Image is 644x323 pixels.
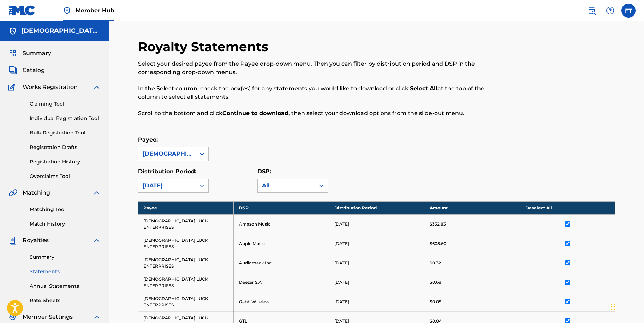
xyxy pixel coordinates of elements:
p: $0.68 [430,279,441,286]
td: Apple Music [233,234,329,253]
img: expand [93,189,101,197]
td: [DEMOGRAPHIC_DATA] LUCK ENTERPRISES [138,292,233,311]
img: Royalties [8,236,17,245]
a: Registration Drafts [30,144,101,151]
strong: Continue to download [222,110,288,116]
img: Catalog [8,66,17,74]
strong: Select All [410,85,437,92]
a: Annual Statements [30,282,101,290]
img: Top Rightsholder [63,6,71,15]
a: Matching Tool [30,206,101,213]
a: Overclaims Tool [30,173,101,180]
div: Drag [611,296,615,317]
a: Public Search [585,4,599,18]
a: Summary [30,253,101,261]
iframe: Chat Widget [609,289,644,323]
td: [DEMOGRAPHIC_DATA] LUCK ENTERPRISES [138,214,233,234]
label: Distribution Period: [138,168,196,175]
span: Summary [23,49,51,58]
p: $605.60 [430,240,446,247]
span: Catalog [23,66,45,74]
img: help [606,6,614,15]
td: Amazon Music [233,214,329,234]
td: [DATE] [329,273,424,292]
p: $0.09 [430,299,441,305]
td: Gabb Wireless [233,292,329,311]
td: [DEMOGRAPHIC_DATA] LUCK ENTERPRISES [138,273,233,292]
img: Matching [8,189,17,197]
img: expand [93,313,101,321]
p: $332.83 [430,221,446,227]
td: [DATE] [329,234,424,253]
p: $0.32 [430,260,441,266]
img: expand [93,236,101,245]
a: CatalogCatalog [8,66,45,74]
td: Audiomack Inc. [233,253,329,273]
th: Deselect All [520,201,615,214]
img: Accounts [8,27,17,35]
div: [DATE] [143,181,191,190]
a: SummarySummary [8,49,51,58]
span: Member Hub [76,6,114,14]
h2: Royalty Statements [138,39,272,55]
th: Payee [138,201,233,214]
img: expand [93,83,101,91]
a: Registration History [30,158,101,166]
a: Match History [30,220,101,228]
a: Bulk Registration Tool [30,129,101,137]
img: Member Settings [8,313,17,321]
td: [DATE] [329,253,424,273]
th: Amount [424,201,520,214]
img: MLC Logo [8,5,36,16]
span: Matching [23,189,50,197]
span: Works Registration [23,83,78,91]
label: Payee: [138,136,158,143]
div: All [262,181,311,190]
span: Member Settings [23,313,73,321]
img: Summary [8,49,17,58]
p: In the Select column, check the box(es) for any statements you would like to download or click at... [138,84,506,101]
label: DSP: [257,168,271,175]
a: Rate Sheets [30,297,101,304]
div: User Menu [621,4,636,18]
th: DSP [233,201,329,214]
div: [DEMOGRAPHIC_DATA] LUCK ENTERPRISES [143,150,191,158]
h5: LADY LUCK ENTERPRISES [21,27,101,35]
td: [DEMOGRAPHIC_DATA] LUCK ENTERPRISES [138,253,233,273]
td: [DATE] [329,214,424,234]
p: Select your desired payee from the Payee drop-down menu. Then you can filter by distribution peri... [138,60,506,77]
th: Distribution Period [329,201,424,214]
a: Claiming Tool [30,100,101,108]
img: Works Registration [8,83,18,91]
div: Help [603,4,617,18]
span: Royalties [23,236,49,245]
td: [DATE] [329,292,424,311]
a: Statements [30,268,101,275]
td: [DEMOGRAPHIC_DATA] LUCK ENTERPRISES [138,234,233,253]
img: search [588,6,596,15]
p: Scroll to the bottom and click , then select your download options from the slide-out menu. [138,109,506,118]
iframe: Resource Center [624,213,644,270]
td: Deezer S.A. [233,273,329,292]
a: Individual Registration Tool [30,115,101,122]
